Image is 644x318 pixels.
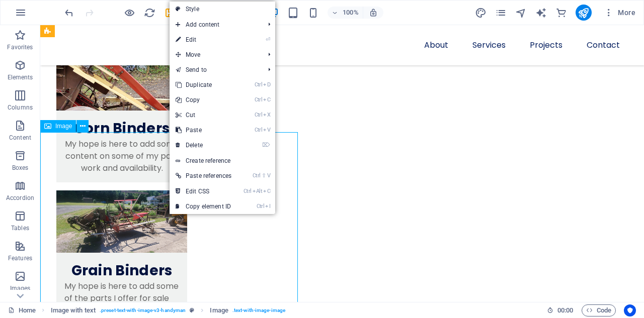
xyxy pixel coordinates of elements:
[475,7,487,19] button: design
[8,254,32,262] p: Features
[257,203,265,209] i: Ctrl
[63,7,75,19] button: undo
[582,304,616,316] button: Code
[7,43,33,51] p: Favorites
[255,127,263,133] i: Ctrl
[170,138,237,153] a: ⌦Delete
[475,7,487,19] i: Design (Ctrl+Alt+Y)
[6,194,34,202] p: Accordion
[164,7,176,19] button: save
[557,304,573,316] span: 00 00
[170,47,260,62] span: Move
[600,5,639,21] button: More
[624,304,636,316] button: Usercentrics
[170,62,260,77] a: Send to
[263,112,270,118] i: X
[369,8,378,17] i: On resize automatically adjust zoom level to fit chosen device.
[170,77,237,92] a: CtrlDDuplicate
[8,73,33,81] p: Elements
[8,304,36,316] a: Click to cancel selection. Double-click to open Pages
[515,7,527,19] button: navigator
[565,306,566,314] span: :
[495,7,507,19] i: Pages (Ctrl+Alt+S)
[164,7,176,19] i: Save (Ctrl+S)
[263,188,270,194] i: C
[170,32,237,47] a: ⏎Edit
[253,188,263,194] i: Alt
[51,304,285,316] nav: breadcrumb
[232,304,285,316] span: . text-with-image-image
[51,304,96,316] span: Click to select. Double-click to edit
[210,304,228,316] span: Click to select. Double-click to edit
[170,184,237,199] a: CtrlAltCEdit CSS
[263,127,270,133] i: V
[267,172,270,179] i: V
[555,7,568,19] button: commerce
[11,224,29,232] p: Tables
[100,304,186,316] span: . preset-text-with-image-v3-handyman
[170,108,237,123] a: CtrlXCut
[12,164,29,172] p: Boxes
[576,5,592,21] button: publish
[63,7,75,19] i: Undo: Edit headline (Ctrl+Z)
[170,153,275,168] a: Create reference
[547,304,574,316] h6: Session time
[255,81,263,88] i: Ctrl
[143,7,155,19] button: reload
[262,142,270,148] i: ⌦
[244,188,252,194] i: Ctrl
[9,134,31,142] p: Content
[555,7,567,19] i: Commerce
[265,203,270,209] i: I
[604,8,635,18] span: More
[535,7,547,19] button: text_generator
[170,92,237,108] a: CtrlCCopy
[144,7,155,19] i: Reload page
[328,7,363,19] button: 100%
[190,307,194,313] i: This element is a customizable preset
[170,123,237,138] a: CtrlVPaste
[586,304,611,316] span: Code
[170,168,237,183] a: Ctrl⇧VPaste references
[495,7,507,19] button: pages
[535,7,547,19] i: AI Writer
[10,284,31,292] p: Images
[253,172,261,179] i: Ctrl
[343,7,359,19] h6: 100%
[263,96,270,103] i: C
[170,17,260,32] span: Add content
[266,36,270,43] i: ⏎
[578,7,589,19] i: Publish
[255,96,263,103] i: Ctrl
[8,103,33,112] p: Columns
[515,7,527,19] i: Navigator
[55,123,72,129] span: Image
[170,199,237,214] a: CtrlICopy element ID
[170,2,275,17] a: Style
[263,81,270,88] i: D
[262,172,266,179] i: ⇧
[123,7,135,19] button: Click here to leave preview mode and continue editing
[255,112,263,118] i: Ctrl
